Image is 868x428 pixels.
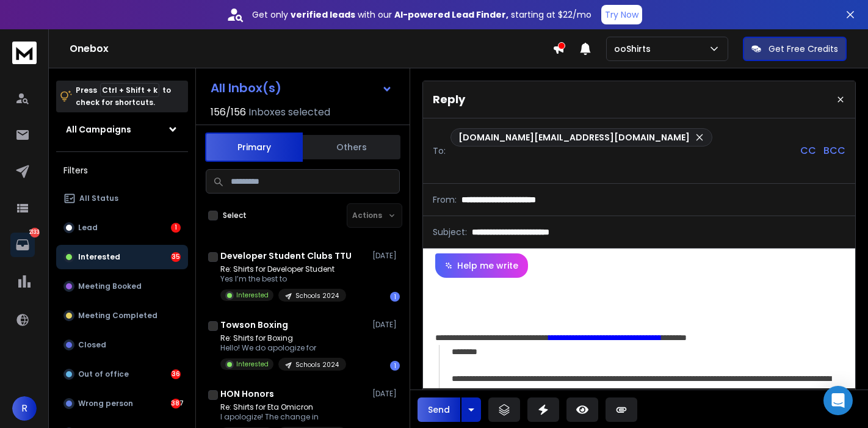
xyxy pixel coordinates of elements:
p: Reply [433,91,465,108]
p: Get only with our starting at $22/mo [252,9,591,21]
button: All Status [56,186,188,211]
button: Wrong person387 [56,391,188,416]
button: R [12,396,37,421]
button: Lead1 [56,216,188,240]
h1: All Campaigns [66,123,131,136]
strong: AI-powered Lead Finder, [394,9,508,21]
p: [DOMAIN_NAME][EMAIL_ADDRESS][DOMAIN_NAME] [458,131,690,143]
span: Ctrl + Shift + k [100,83,159,97]
p: Lead [78,223,98,233]
p: Interested [236,291,269,300]
p: [DATE] [372,389,400,399]
p: Interested [236,360,269,369]
p: Meeting Booked [78,281,142,291]
h3: Filters [56,162,188,179]
p: [DATE] [372,251,400,261]
img: logo [12,42,37,64]
a: 2133 [10,233,35,257]
div: 1 [390,361,400,371]
span: 156 / 156 [211,105,246,120]
button: Try Now [601,5,642,24]
button: Primary [205,132,303,162]
button: Others [303,134,400,161]
p: Meeting Completed [78,311,157,321]
h1: Towson Boxing [220,319,288,331]
p: From: [433,194,457,206]
p: Closed [78,340,106,350]
p: Out of office [78,369,129,379]
p: I apologize! The change in [220,412,346,422]
h1: HON Honors [220,388,274,400]
p: CC [800,143,816,158]
strong: verified leads [291,9,355,21]
button: Send [418,397,460,422]
h1: Onebox [70,42,552,56]
p: Get Free Credits [769,43,838,55]
p: Interested [78,252,120,262]
p: [DATE] [372,320,400,330]
div: 1 [390,292,400,302]
p: 2133 [30,228,40,238]
p: Schools 2024 [295,291,339,300]
p: Schools 2024 [295,360,339,369]
div: 35 [171,252,181,262]
p: All Status [79,194,118,203]
p: Wrong person [78,399,133,408]
p: Press to check for shortcuts. [76,84,171,109]
p: Try Now [605,9,638,21]
p: BCC [823,143,845,158]
button: Meeting Completed [56,303,188,328]
p: Re: Shirts for Boxing [220,333,346,343]
button: All Campaigns [56,117,188,142]
h3: Inboxes selected [248,105,330,120]
button: Out of office36 [56,362,188,386]
p: ooShirts [614,43,656,55]
h1: All Inbox(s) [211,82,281,94]
div: 1 [171,223,181,233]
button: Get Free Credits [743,37,847,61]
label: Select [223,211,247,220]
button: Meeting Booked [56,274,188,299]
button: Interested35 [56,245,188,269]
p: Re: Shirts for Eta Omicron [220,402,346,412]
button: All Inbox(s) [201,76,402,100]
p: Hello! We do apologize for [220,343,346,353]
div: 36 [171,369,181,379]
p: Subject: [433,226,467,238]
p: Yes I’m the best to [220,274,346,284]
div: Open Intercom Messenger [823,386,853,415]
p: To: [433,145,446,157]
p: Re: Shirts for Developer Student [220,264,346,274]
h1: Developer Student Clubs TTU [220,250,352,262]
button: Help me write [435,253,528,278]
button: Closed [56,333,188,357]
div: 387 [171,399,181,408]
